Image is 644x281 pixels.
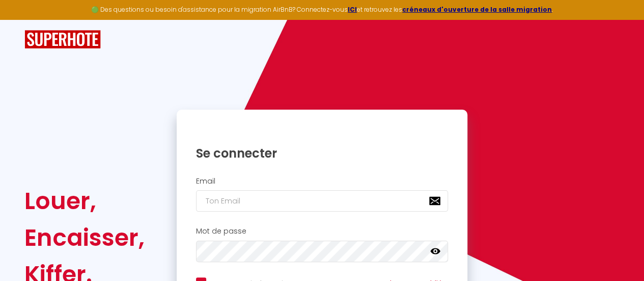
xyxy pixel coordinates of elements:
[348,5,357,14] a: ICI
[8,4,39,35] button: Ouvrir le widget de chat LiveChat
[24,30,101,49] img: SuperHote logo
[196,177,449,186] h2: Email
[196,190,449,212] input: Ton Email
[24,183,145,219] div: Louer,
[196,227,449,236] h2: Mot de passe
[402,5,552,14] a: créneaux d'ouverture de la salle migration
[196,145,449,161] h1: Se connecter
[24,219,145,256] div: Encaisser,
